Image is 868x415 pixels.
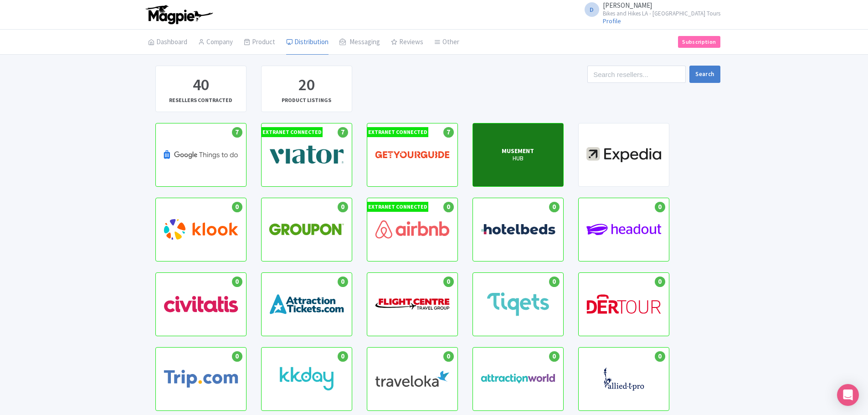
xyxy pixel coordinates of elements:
[434,30,459,55] a: Other
[678,36,720,48] a: Subscription
[578,347,669,411] a: 0
[286,30,329,55] a: Distribution
[155,66,247,112] a: 40 RESELLERS CONTRACTED
[837,384,859,406] div: Open Intercom Messenger
[391,30,423,55] a: Reviews
[502,155,534,163] p: HUB
[473,272,564,336] a: 0
[367,123,458,187] a: EXTRANET CONNECTED 7
[502,147,534,155] span: MUSEMENT
[282,96,331,104] div: PRODUCT LISTINGS
[193,73,209,96] div: 40
[155,347,247,411] a: 0
[339,30,380,55] a: Messaging
[198,30,233,55] a: Company
[689,66,720,83] button: Search
[261,198,352,261] a: 0
[155,198,247,261] a: 0
[585,2,599,17] span: D
[603,10,720,16] small: Bikes and Hikes LA - [GEOGRAPHIC_DATA] Tours
[155,272,247,336] a: 0
[603,1,652,10] span: [PERSON_NAME]
[144,5,214,25] img: logo-ab69f6fb50320c5b225c76a69d11143b.png
[261,272,352,336] a: 0
[367,272,458,336] a: 0
[367,198,458,261] a: EXTRANET CONNECTED 0
[298,73,315,96] div: 20
[603,17,621,25] a: Profile
[261,347,352,411] a: 0
[148,30,187,55] a: Dashboard
[578,272,669,336] a: 0
[587,66,686,83] input: Search resellers...
[473,347,564,411] a: 0
[473,123,564,187] a: EXTRANET CONNECTED 0 MUSEMENT HUB
[367,347,458,411] a: 0
[473,198,564,261] a: 0
[244,30,275,55] a: Product
[261,123,352,187] a: EXTRANET CONNECTED 7
[261,66,352,112] a: 20 PRODUCT LISTINGS
[155,123,247,187] a: 7
[169,96,232,104] div: RESELLERS CONTRACTED
[579,2,720,16] a: D [PERSON_NAME] Bikes and Hikes LA - [GEOGRAPHIC_DATA] Tours
[578,198,669,261] a: 0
